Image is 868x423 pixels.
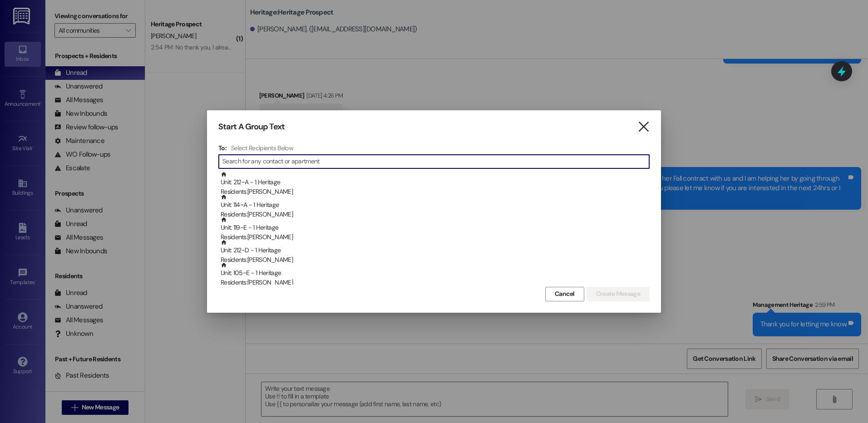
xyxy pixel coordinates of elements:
div: Unit: 119~E - 1 Heritage [221,216,650,242]
div: Unit: 212~A - 1 Heritage [221,171,650,197]
button: Cancel [545,287,584,301]
div: Residents: [PERSON_NAME] [221,210,650,219]
i:  [637,122,650,132]
h4: Select Recipients Below [231,144,293,152]
div: Unit: 212~D - 1 Heritage [221,239,650,265]
div: Unit: 105~E - 1 Heritage [221,262,650,288]
div: Unit: 212~D - 1 HeritageResidents:[PERSON_NAME] [218,239,650,262]
div: Residents: [PERSON_NAME] [221,187,650,197]
span: Create Message [596,289,640,299]
div: Unit: 105~E - 1 HeritageResidents:[PERSON_NAME] [218,262,650,285]
div: Residents: [PERSON_NAME] [221,255,650,265]
h3: Start A Group Text [218,122,285,132]
div: Unit: 114~A - 1 HeritageResidents:[PERSON_NAME] [218,194,650,216]
button: Create Message [587,287,650,301]
div: Residents: [PERSON_NAME] [221,232,650,242]
span: Cancel [555,289,575,299]
div: Residents: [PERSON_NAME] [221,278,650,287]
div: Unit: 212~A - 1 HeritageResidents:[PERSON_NAME] [218,171,650,194]
h3: To: [218,144,227,152]
input: Search for any contact or apartment [222,155,649,168]
div: Unit: 114~A - 1 Heritage [221,194,650,220]
div: Unit: 119~E - 1 HeritageResidents:[PERSON_NAME] [218,216,650,239]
